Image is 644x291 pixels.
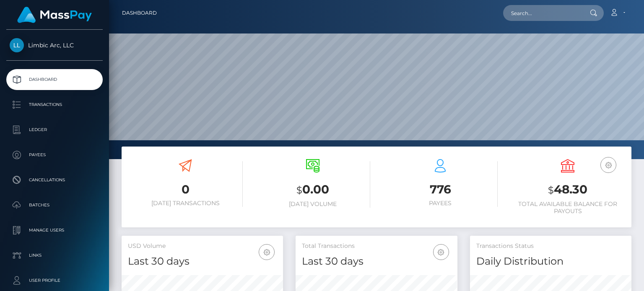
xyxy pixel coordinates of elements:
[10,174,99,186] p: Cancellations
[510,201,625,215] h6: Total Available Balance for Payouts
[10,149,99,161] p: Payees
[128,242,277,250] h5: USD Volume
[6,41,103,49] span: Limbic Arc, LLC
[6,69,103,90] a: Dashboard
[17,7,92,23] img: MassPay Logo
[503,5,582,21] input: Search...
[383,200,498,207] h6: Payees
[6,270,103,291] a: User Profile
[476,242,625,250] h5: Transactions Status
[10,274,99,287] p: User Profile
[6,170,103,191] a: Cancellations
[128,254,277,269] h4: Last 30 days
[476,254,625,269] h4: Daily Distribution
[10,124,99,136] p: Ledger
[6,94,103,115] a: Transactions
[510,181,625,198] h3: 48.30
[302,254,451,269] h4: Last 30 days
[6,195,103,216] a: Batches
[10,73,99,86] p: Dashboard
[302,242,451,250] h5: Total Transactions
[10,199,99,211] p: Batches
[10,38,24,52] img: Limbic Arc, LLC
[128,200,243,207] h6: [DATE] Transactions
[6,144,103,165] a: Payees
[255,181,370,198] h3: 0.00
[6,119,103,140] a: Ledger
[548,184,554,196] small: $
[255,201,370,208] h6: [DATE] Volume
[383,181,498,198] h3: 776
[10,98,99,111] p: Transactions
[6,245,103,266] a: Links
[122,4,157,22] a: Dashboard
[6,220,103,241] a: Manage Users
[128,181,243,198] h3: 0
[10,224,99,237] p: Manage Users
[10,249,99,262] p: Links
[296,184,302,196] small: $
